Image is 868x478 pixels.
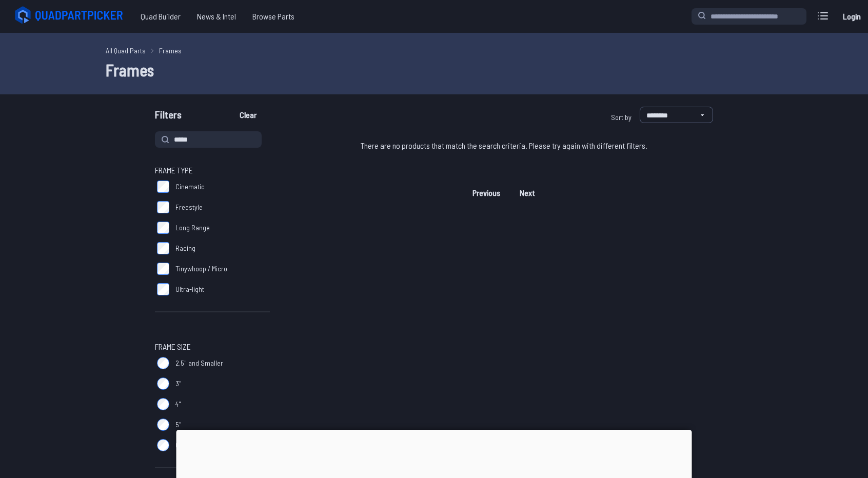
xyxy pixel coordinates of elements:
[175,182,205,192] span: Cinematic
[189,6,244,27] a: News & Intel
[157,222,169,234] input: Long Range
[839,6,864,27] a: Login
[159,45,182,56] a: Frames
[175,440,185,450] span: 6"+
[157,201,169,213] input: Freestyle
[157,263,169,275] input: Tinywhoop / Micro
[175,202,203,212] span: Freestyle
[175,399,181,409] span: 4"
[175,420,182,430] span: 5"
[175,284,204,294] span: Ultra-light
[175,264,227,274] span: Tinywhoop / Micro
[157,242,169,254] input: Racing
[157,181,169,193] input: Cinematic
[106,57,762,82] h1: Frames
[640,107,713,123] select: Sort by
[175,243,195,253] span: Racing
[175,379,182,389] span: 3"
[106,45,146,56] a: All Quad Parts
[157,377,169,390] input: 3"
[157,419,169,431] input: 5"
[244,6,303,27] a: Browse Parts
[155,107,182,127] span: Filters
[294,131,713,160] div: There are no products that match the search criteria. Please try again with different filters.
[611,113,632,122] span: Sort by
[157,283,169,295] input: Ultra-light
[175,223,210,233] span: Long Range
[157,398,169,410] input: 4"
[175,358,223,368] span: 2.5" and Smaller
[155,341,191,353] span: Frame Size
[157,439,169,451] input: 6"+
[157,357,169,369] input: 2.5" and Smaller
[155,164,193,176] span: Frame Type
[231,107,265,123] button: Clear
[132,6,189,27] a: Quad Builder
